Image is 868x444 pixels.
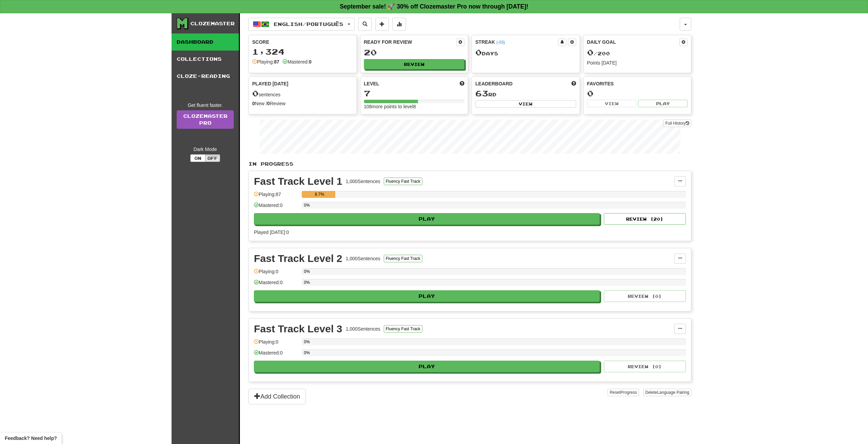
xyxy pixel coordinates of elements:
button: DeleteLanguage Pairing [643,389,691,396]
div: New / Review [252,100,353,107]
div: Daily Goal [587,39,680,46]
button: Play [254,290,600,302]
div: Mastered: 0 [254,349,298,361]
div: Dark Mode [177,146,234,153]
a: ClozemasterPro [177,110,234,129]
span: / 200 [587,51,610,56]
button: Fluency Fast Track [384,325,422,333]
div: 1,000 Sentences [346,255,380,262]
div: Mastered: [283,58,311,65]
a: Cloze-Reading [172,68,239,85]
div: Score [252,39,353,45]
button: On [190,154,205,162]
span: Leaderboard [475,80,513,87]
span: 0 [475,47,482,57]
div: rd [475,89,576,98]
span: Played [DATE] [252,80,288,87]
div: Playing: 87 [254,191,298,202]
span: Score more points to level up [460,80,464,87]
span: English / Português [274,21,343,27]
div: 7 [364,89,465,98]
div: 1,000 Sentences [346,178,380,185]
button: Add Collection [248,389,306,404]
div: Fast Track Level 3 [254,324,342,334]
button: Search sentences [358,18,372,31]
button: Play [638,100,688,107]
button: View [587,100,637,107]
span: Progress [621,390,637,395]
div: 1,000 Sentences [346,325,380,332]
button: Fluency Fast Track [384,255,422,262]
div: Playing: 0 [254,268,298,279]
div: Get fluent faster. [177,102,234,109]
div: Favorites [587,80,688,87]
strong: September sale! 🚀 30% off Clozemaster Pro now through [DATE]! [340,3,528,10]
span: 0 [587,47,594,57]
span: This week in points, UTC [571,80,576,87]
div: 108 more points to level 8 [364,103,465,110]
button: ResetProgress [608,389,639,396]
div: Clozemaster [190,20,235,27]
strong: 87 [274,59,280,65]
span: Open feedback widget [5,435,57,442]
button: Fluency Fast Track [384,178,422,185]
div: Fast Track Level 2 [254,253,342,264]
a: Collections [172,51,239,68]
div: Mastered: 0 [254,202,298,213]
div: Playing: 0 [254,338,298,350]
button: Review (0) [604,290,686,302]
div: 8.7% [304,191,335,198]
div: sentences [252,89,353,98]
a: Dashboard [172,33,239,51]
button: Play [254,213,600,225]
div: 0 [587,89,688,98]
div: Points [DATE] [587,59,688,66]
span: 63 [475,88,488,98]
span: 0 [252,88,259,98]
span: Played [DATE]: 0 [254,230,289,235]
div: 1,324 [252,47,353,56]
span: Language Pairing [657,390,689,395]
button: Review [364,59,465,69]
strong: 0 [309,59,312,65]
button: Review (20) [604,213,686,225]
p: In Progress [248,161,691,167]
a: (-03) [496,40,505,45]
div: Playing: [252,58,279,65]
div: Fast Track Level 1 [254,176,342,186]
div: 20 [364,48,465,57]
button: Add sentence to collection [375,18,389,31]
div: Ready for Review [364,39,457,45]
button: View [475,100,576,108]
button: Off [205,154,220,162]
button: Play [254,361,600,372]
button: Review (0) [604,361,686,372]
div: Day s [475,48,576,57]
button: Full History [663,120,691,127]
strong: 0 [267,101,270,106]
span: Level [364,80,379,87]
button: More stats [392,18,406,31]
div: Streak [475,39,558,45]
button: English/Português [248,18,355,31]
div: Mastered: 0 [254,279,298,290]
strong: 0 [252,101,255,106]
